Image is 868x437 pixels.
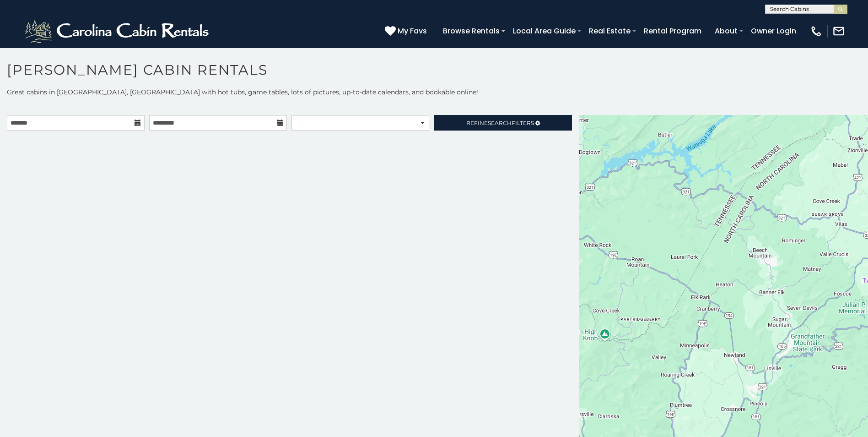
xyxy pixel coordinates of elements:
a: Real Estate [584,23,635,39]
a: Local Area Guide [508,23,580,39]
a: Browse Rentals [438,23,504,39]
span: My Favs [398,25,427,37]
img: White-1-2.png [23,17,213,45]
img: mail-regular-white.png [832,25,845,38]
span: Refine Filters [466,120,534,126]
a: RefineSearchFilters [434,115,571,131]
a: Owner Login [746,23,801,39]
a: Rental Program [639,23,706,39]
a: About [710,23,742,39]
span: Search [488,120,512,126]
img: phone-regular-white.png [810,25,823,38]
a: My Favs [385,25,429,37]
